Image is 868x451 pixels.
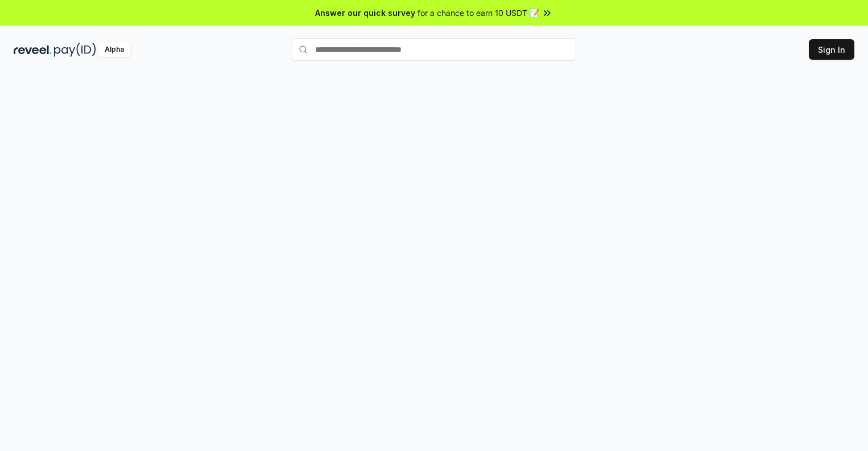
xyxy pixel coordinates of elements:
[315,7,415,19] span: Answer our quick survey
[54,43,96,57] img: pay_id
[809,39,854,60] button: Sign In
[14,43,52,57] img: reveel_dark
[98,43,130,57] div: Alpha
[418,7,539,19] span: for a chance to earn 10 USDT 📝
